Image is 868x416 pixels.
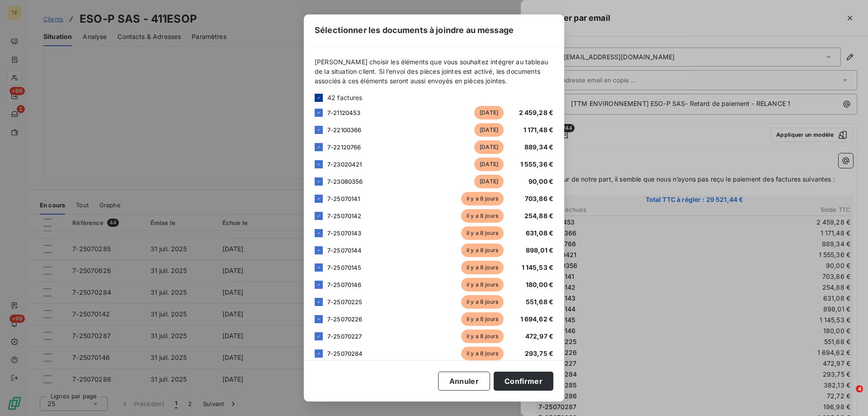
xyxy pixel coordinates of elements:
span: 293,75 € [525,349,553,357]
span: [DATE] [474,123,504,137]
span: [DATE] [474,175,504,188]
span: il y a 8 jours [461,278,504,292]
span: 42 factures [327,93,363,102]
span: 7-25070225 [327,298,363,306]
span: 7-23020421 [327,161,362,168]
span: 1 555,36 € [520,160,554,168]
span: 7-25070146 [327,281,362,288]
button: Annuler [438,372,490,391]
span: 7-25070143 [327,230,362,237]
span: 7-23080356 [327,178,363,185]
span: 7-22120766 [327,143,361,151]
span: 472,97 € [525,332,553,340]
span: [DATE] [474,140,504,154]
span: 7-25070226 [327,316,363,323]
span: 2 459,28 € [519,109,554,116]
button: Confirmer [494,372,553,391]
span: 703,86 € [525,195,553,202]
span: 1 171,48 € [524,126,554,134]
span: [PERSON_NAME] choisir les éléments que vous souhaitez intégrer au tableau de la situation client.... [315,57,553,86]
span: 4 [856,385,863,392]
span: 1 694,62 € [520,315,554,323]
span: 551,68 € [526,298,553,306]
span: 7-21120453 [327,109,361,116]
span: [DATE] [474,106,504,120]
span: il y a 8 jours [461,209,504,223]
span: il y a 8 jours [461,330,504,343]
span: Sélectionner les documents à joindre au message [315,24,514,36]
span: 7-25070144 [327,247,362,254]
span: 7-25070141 [327,195,360,202]
iframe: Intercom live chat [837,385,859,407]
span: il y a 8 jours [461,226,504,240]
span: 631,08 € [526,229,553,237]
span: 7-22100366 [327,126,362,134]
span: il y a 8 jours [461,295,504,309]
span: 898,01 € [526,246,553,254]
span: il y a 8 jours [461,244,504,257]
span: 7-25070145 [327,264,362,271]
span: 7-25070227 [327,333,362,340]
span: il y a 8 jours [461,347,504,360]
span: 7-25070284 [327,350,363,357]
span: [DATE] [474,158,504,171]
span: il y a 8 jours [461,261,504,274]
span: 1 145,53 € [522,263,554,271]
span: 7-25070142 [327,212,362,220]
span: il y a 8 jours [461,192,504,206]
span: 254,88 € [524,212,553,220]
span: 889,34 € [524,143,553,151]
span: il y a 8 jours [461,312,504,326]
span: 180,00 € [526,281,553,288]
span: 90,00 € [528,177,553,185]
